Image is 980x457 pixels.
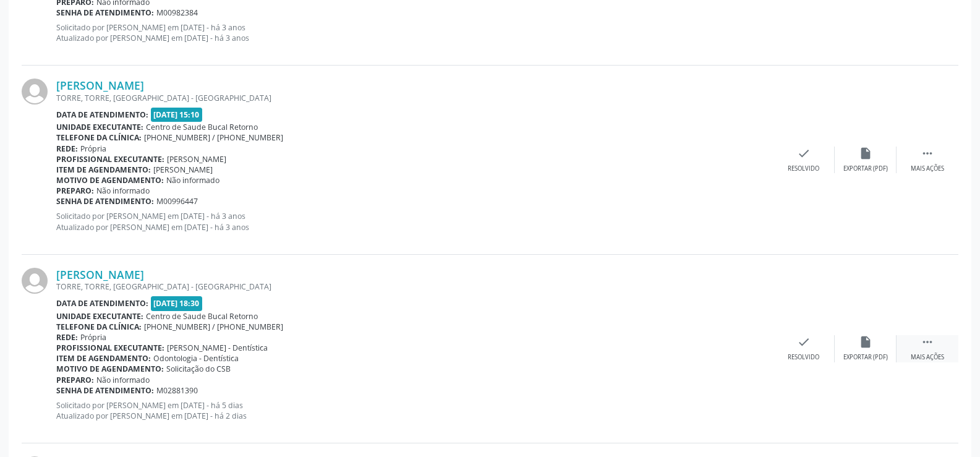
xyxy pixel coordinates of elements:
span: M02881390 [156,385,198,396]
b: Senha de atendimento: [56,7,154,18]
b: Telefone da clínica: [56,132,142,143]
p: Solicitado por [PERSON_NAME] em [DATE] - há 3 anos Atualizado por [PERSON_NAME] em [DATE] - há 3 ... [56,211,773,232]
span: Solicitação do CSB [166,364,231,374]
b: Profissional executante: [56,154,164,164]
p: Solicitado por [PERSON_NAME] em [DATE] - há 3 anos Atualizado por [PERSON_NAME] em [DATE] - há 3 ... [56,22,773,43]
span: [PERSON_NAME] - Dentística [167,343,268,353]
img: img [22,268,48,294]
i: check [797,335,811,349]
span: [PHONE_NUMBER] / [PHONE_NUMBER] [144,322,283,332]
div: Resolvido [788,164,819,173]
b: Motivo de agendamento: [56,175,164,186]
span: Não informado [166,175,219,186]
b: Data de atendimento: [56,298,148,309]
i: insert_drive_file [859,335,872,349]
b: Preparo: [56,375,94,385]
span: M00982384 [156,7,198,18]
b: Rede: [56,143,78,154]
span: Centro de Saude Bucal Retorno [146,122,258,132]
span: Própria [80,332,106,343]
i: check [797,147,811,160]
span: M00996447 [156,196,198,207]
p: Solicitado por [PERSON_NAME] em [DATE] - há 5 dias Atualizado por [PERSON_NAME] em [DATE] - há 2 ... [56,400,773,421]
span: Própria [80,143,106,154]
div: TORRE, TORRE, [GEOGRAPHIC_DATA] - [GEOGRAPHIC_DATA] [56,281,773,292]
span: Não informado [96,375,150,385]
img: img [22,79,48,105]
i: insert_drive_file [859,147,872,160]
div: Exportar (PDF) [843,353,888,362]
b: Unidade executante: [56,122,143,132]
b: Senha de atendimento: [56,196,154,207]
span: Não informado [96,186,150,196]
a: [PERSON_NAME] [56,268,144,281]
span: [PHONE_NUMBER] / [PHONE_NUMBER] [144,132,283,143]
a: [PERSON_NAME] [56,79,144,92]
div: Exportar (PDF) [843,164,888,173]
b: Data de atendimento: [56,109,148,120]
b: Senha de atendimento: [56,385,154,396]
span: [DATE] 18:30 [151,296,203,310]
span: [PERSON_NAME] [153,164,213,175]
div: Mais ações [911,353,944,362]
b: Item de agendamento: [56,164,151,175]
b: Profissional executante: [56,343,164,353]
span: Centro de Saude Bucal Retorno [146,311,258,322]
span: [PERSON_NAME] [167,154,226,164]
b: Motivo de agendamento: [56,364,164,374]
b: Preparo: [56,186,94,196]
div: Resolvido [788,353,819,362]
div: TORRE, TORRE, [GEOGRAPHIC_DATA] - [GEOGRAPHIC_DATA] [56,93,773,103]
b: Item de agendamento: [56,353,151,364]
b: Rede: [56,332,78,343]
span: [DATE] 15:10 [151,108,203,122]
div: Mais ações [911,164,944,173]
i:  [921,335,934,349]
b: Telefone da clínica: [56,322,142,332]
i:  [921,147,934,160]
b: Unidade executante: [56,311,143,322]
span: Odontologia - Dentística [153,353,239,364]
